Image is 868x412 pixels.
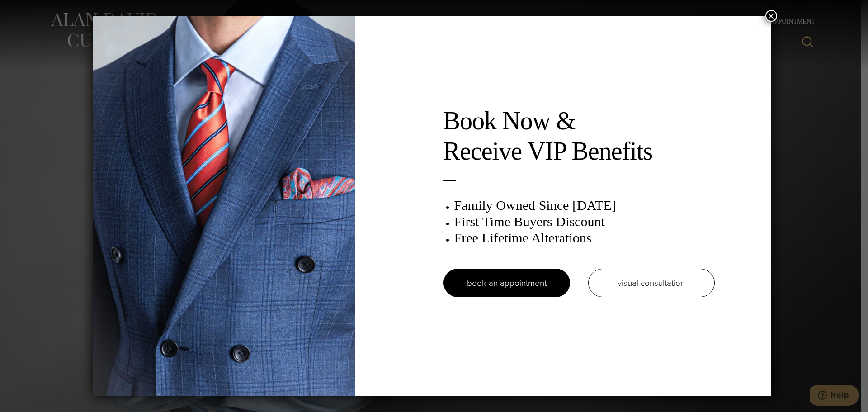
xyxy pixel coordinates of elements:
[443,269,570,297] a: book an appointment
[765,10,777,22] button: Close
[588,269,715,297] a: visual consultation
[20,6,39,14] span: Help
[454,230,715,246] h3: Free Lifetime Alterations
[454,197,715,213] h3: Family Owned Since [DATE]
[443,106,715,166] h2: Book Now & Receive VIP Benefits
[454,213,715,230] h3: First Time Buyers Discount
